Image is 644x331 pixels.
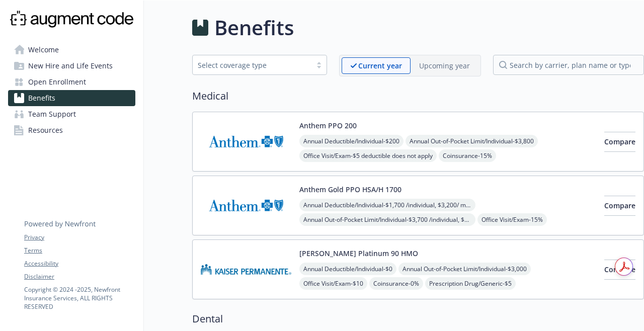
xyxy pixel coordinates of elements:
[198,60,306,70] div: Select coverage type
[299,120,357,131] button: Anthem PPO 200
[398,263,531,275] span: Annual Out-of-Pocket Limit/Individual - $3,000
[299,248,418,259] button: [PERSON_NAME] Platinum 90 HMO
[299,199,475,211] span: Annual Deductible/Individual - $1,700 /individual, $3,200/ member
[604,260,635,280] button: Compare
[406,135,538,147] span: Annual Out-of-Pocket Limit/Individual - $3,800
[604,137,635,146] span: Compare
[201,120,291,163] img: Anthem Blue Cross carrier logo
[369,277,423,290] span: Coinsurance - 0%
[201,248,291,291] img: Kaiser Permanente Insurance Company carrier logo
[8,90,135,106] a: Benefits
[8,106,135,122] a: Team Support
[604,132,635,152] button: Compare
[299,135,404,147] span: Annual Deductible/Individual - $200
[299,277,367,290] span: Office Visit/Exam - $10
[201,184,291,227] img: Anthem Blue Cross carrier logo
[24,259,135,268] a: Accessibility
[28,58,113,74] span: New Hire and Life Events
[8,58,135,74] a: New Hire and Life Events
[24,285,135,311] p: Copyright © 2024 - 2025 , Newfront Insurance Services, ALL RIGHTS RESERVED
[28,74,86,90] span: Open Enrollment
[299,263,396,275] span: Annual Deductible/Individual - $0
[425,277,516,290] span: Prescription Drug/Generic - $5
[493,55,644,75] input: search by carrier, plan name or type
[477,213,547,226] span: Office Visit/Exam - 15%
[604,265,635,274] span: Compare
[24,272,135,281] a: Disclaimer
[604,196,635,216] button: Compare
[419,60,470,71] p: Upcoming year
[604,201,635,210] span: Compare
[8,42,135,58] a: Welcome
[299,149,437,162] span: Office Visit/Exam - $5 deductible does not apply
[8,74,135,90] a: Open Enrollment
[214,13,294,43] h1: Benefits
[24,246,135,255] a: Terms
[358,60,402,71] p: Current year
[28,90,55,106] span: Benefits
[28,42,59,58] span: Welcome
[28,106,76,122] span: Team Support
[8,122,135,138] a: Resources
[299,184,401,195] button: Anthem Gold PPO HSA/H 1700
[192,311,644,326] h2: Dental
[28,122,63,138] span: Resources
[439,149,496,162] span: Coinsurance - 15%
[192,89,644,104] h2: Medical
[299,213,475,226] span: Annual Out-of-Pocket Limit/Individual - $3,700 /individual, $3,700/ member
[24,233,135,242] a: Privacy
